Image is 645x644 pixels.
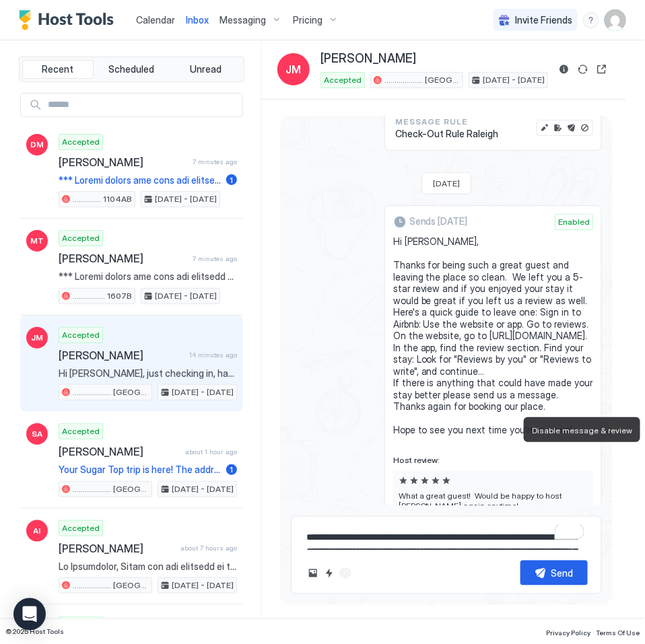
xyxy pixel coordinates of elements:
[186,14,209,26] span: Inbox
[393,236,593,436] span: Hi [PERSON_NAME], Thanks for being such a great guest and leaving the place so clean. We left you...
[230,464,234,474] span: 1
[396,128,499,140] span: Check-Out Rule Raleigh
[34,525,41,537] span: AI
[293,14,322,26] span: Pricing
[73,579,149,592] span: ................... [GEOGRAPHIC_DATA]
[30,235,44,247] span: MT
[565,121,578,135] button: Send now
[19,10,120,30] a: Host Tools Logo
[136,13,175,27] a: Calendar
[286,61,302,77] span: JM
[193,157,237,166] span: 7 minutes ago
[546,624,590,639] a: Privacy Policy
[59,271,237,283] span: *** Loremi dolors ame cons adi elitsedd ei tem incidid utlabo etdolore mag. Aliqu enimadm ven qui...
[109,63,155,75] span: Scheduled
[538,121,551,135] button: Edit message
[515,14,572,26] span: Invite Friends
[172,579,234,592] span: [DATE] - [DATE]
[59,367,237,380] span: Hi [PERSON_NAME], just checking in, have you already checked out? Our housekeepers noticed the ba...
[551,121,565,135] button: Edit rule
[73,386,149,398] span: ................... [GEOGRAPHIC_DATA]
[185,448,237,456] span: about 1 hour ago
[62,522,100,534] span: Accepted
[483,74,545,86] span: [DATE] - [DATE]
[575,61,591,77] button: Sync reservation
[170,60,241,79] button: Unread
[551,566,574,580] div: Send
[31,332,43,344] span: JM
[399,491,588,511] span: What a great guest! Would be happy to host [PERSON_NAME] again anytime!
[305,525,588,550] textarea: To enrich screen reader interactions, please activate Accessibility in Grammarly extension settings
[324,74,362,86] span: Accepted
[578,121,592,135] button: Disable message
[13,598,46,631] div: Open Intercom Messenger
[30,139,44,151] span: DM
[596,624,640,639] a: Terms Of Use
[59,561,237,573] span: Lo Ipsumdolor, Sitam con adi elitsedd ei temp inc utla etd magn aliq en Adminim! Ve'qu nostru exe...
[59,155,187,169] span: [PERSON_NAME]
[59,252,187,265] span: [PERSON_NAME]
[62,136,100,148] span: Accepted
[59,445,180,458] span: [PERSON_NAME]
[62,425,100,437] span: Accepted
[186,13,209,27] a: Inbox
[42,94,242,116] input: Input Field
[19,57,244,82] div: tab-group
[219,14,266,26] span: Messaging
[594,61,610,77] button: Open reservation
[22,60,94,79] button: Recent
[155,193,217,205] span: [DATE] - [DATE]
[556,61,572,77] button: Reservation information
[59,174,221,186] span: *** Loremi dolors ame cons adi elitsedd ei tem incidid utlabo etdolore mag. Aliqu enimadm ven qui...
[73,483,149,495] span: ................... [GEOGRAPHIC_DATA]
[189,351,237,359] span: 14 minutes ago
[384,74,460,86] span: ................... [GEOGRAPHIC_DATA]
[155,290,217,302] span: [DATE] - [DATE]
[433,178,460,188] span: [DATE]
[136,14,175,26] span: Calendar
[596,629,640,637] span: Terms Of Use
[409,215,468,227] span: Sends [DATE]
[546,629,590,637] span: Privacy Policy
[320,51,416,67] span: [PERSON_NAME]
[230,175,234,185] span: 1
[583,12,599,28] div: menu
[532,425,632,435] span: Disable message & review
[396,116,499,128] span: Message Rule
[32,428,42,440] span: SA
[520,561,588,585] button: Send
[73,193,132,205] span: .............. 1104AB
[558,216,590,228] span: Enabled
[605,9,626,31] div: User profile
[321,565,337,581] button: Quick reply
[96,60,168,79] button: Scheduled
[172,386,234,398] span: [DATE] - [DATE]
[190,63,222,75] span: Unread
[180,544,237,552] span: about 7 hours ago
[73,290,132,302] span: ................ 1607B
[59,542,175,555] span: [PERSON_NAME]
[59,349,184,362] span: [PERSON_NAME]
[59,464,221,476] span: Your Sugar Top trip is here! The address is [STREET_ADDRESS] ([GEOGRAPHIC_DATA]). It's a tall tow...
[305,565,321,581] button: Upload image
[193,254,237,263] span: 7 minutes ago
[42,63,73,75] span: Recent
[393,455,593,465] span: Host review:
[62,329,100,341] span: Accepted
[62,232,100,244] span: Accepted
[172,483,234,495] span: [DATE] - [DATE]
[5,627,64,636] span: © 2025 Host Tools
